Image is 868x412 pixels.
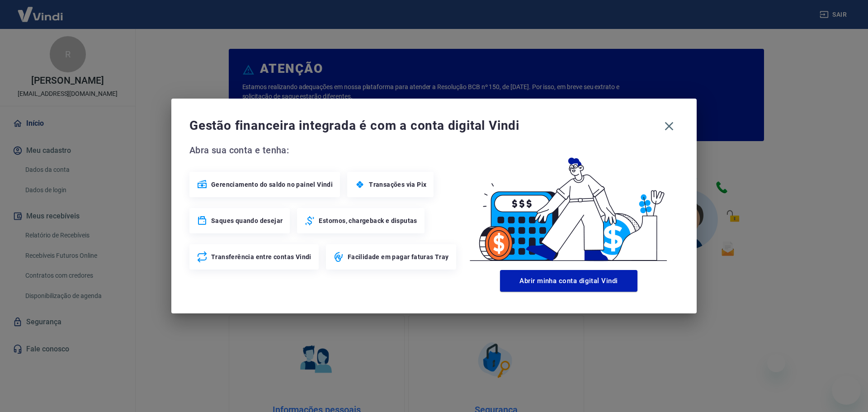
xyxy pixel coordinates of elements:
[348,252,449,261] span: Facilidade em pagar faturas Tray
[767,354,785,372] iframe: Fechar mensagem
[189,143,459,157] span: Abra sua conta e tenha:
[500,270,637,292] button: Abrir minha conta digital Vindi
[832,376,861,405] iframe: Botão para abrir a janela de mensagens
[211,252,311,261] span: Transferência entre contas Vindi
[211,180,333,189] span: Gerenciamento do saldo no painel Vindi
[459,143,679,266] img: Good Billing
[211,216,283,225] span: Saques quando desejar
[369,180,426,189] span: Transações via Pix
[319,216,417,225] span: Estornos, chargeback e disputas
[189,117,660,135] span: Gestão financeira integrada é com a conta digital Vindi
